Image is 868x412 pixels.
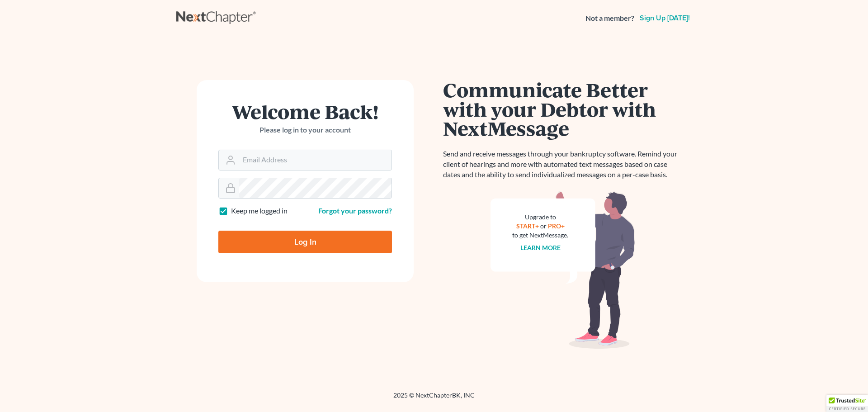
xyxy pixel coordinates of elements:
[512,213,568,222] div: Upgrade to
[443,149,683,180] p: Send and receive messages through your bankruptcy software. Remind your client of hearings and mo...
[585,13,634,24] strong: Not a member?
[231,206,288,216] label: Keep me logged in
[491,191,635,349] img: nextmessage_bg-59042aed3d76b12b5cd301f8e5b87938c9018125f34e5fa2b7a6b67550977c72.svg
[318,206,392,215] a: Forgot your password?
[239,150,392,170] input: Email Address
[218,125,392,135] p: Please log in to your account
[176,391,692,407] div: 2025 © NextChapterBK, INC
[516,222,539,230] a: START+
[540,222,547,230] span: or
[218,102,392,121] h1: Welcome Back!
[826,395,868,412] div: TrustedSite Certified
[512,231,568,240] div: to get NextMessage.
[443,80,683,138] h1: Communicate Better with your Debtor with NextMessage
[218,231,392,253] input: Log In
[520,244,561,251] a: Learn more
[548,222,565,230] a: PRO+
[638,14,692,22] a: Sign up [DATE]!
